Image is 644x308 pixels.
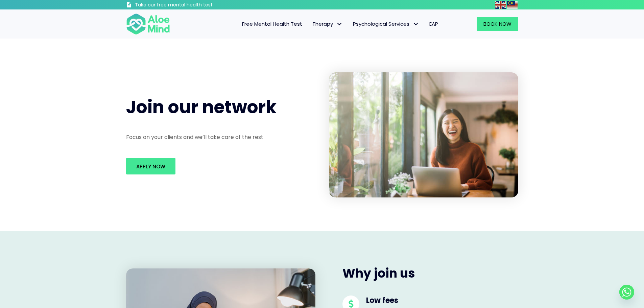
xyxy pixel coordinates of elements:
a: Free Mental Health Test [237,17,307,31]
h4: Low fees [366,295,491,306]
h3: Take our free mental health test [135,2,249,8]
a: Book Now [477,17,518,31]
a: TherapyTherapy: submenu [307,17,348,31]
img: ms [507,1,518,9]
nav: Menu [179,17,443,31]
a: Malay [507,1,518,8]
span: Psychological Services: submenu [411,19,421,29]
img: Aloe mind Logo [126,13,170,35]
a: Psychological ServicesPsychological Services: submenu [348,17,424,31]
span: Therapy: submenu [335,19,344,29]
a: Apply Now [126,158,175,174]
img: en [495,1,506,9]
span: Book Now [483,20,511,27]
span: Join our network [126,95,277,119]
a: EAP [424,17,443,31]
span: Free Mental Health Test [242,20,302,27]
span: Why join us [342,265,415,282]
span: Apply Now [136,163,165,170]
span: EAP [429,20,438,27]
a: Whatsapp [619,285,634,300]
span: Psychological Services [353,20,419,27]
a: Take our free mental health test [126,2,249,9]
p: Focus on your clients and we’ll take care of the rest [126,133,315,141]
span: Therapy [312,20,343,27]
a: English [495,1,507,8]
img: Happy young asian girl working at a coffee shop with a laptop [329,72,518,197]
